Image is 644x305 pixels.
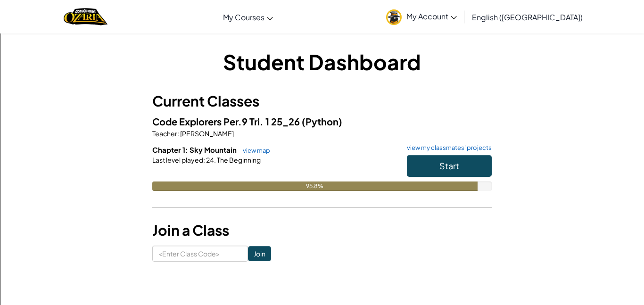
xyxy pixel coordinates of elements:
[406,11,457,21] span: My Account
[64,7,107,26] a: Ozaria by CodeCombat logo
[218,4,278,30] a: My Courses
[223,12,264,22] span: My Courses
[467,4,587,30] a: English ([GEOGRAPHIC_DATA])
[64,7,107,26] img: Home
[386,9,402,25] img: avatar
[472,12,583,22] span: English ([GEOGRAPHIC_DATA])
[381,2,462,32] a: My Account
